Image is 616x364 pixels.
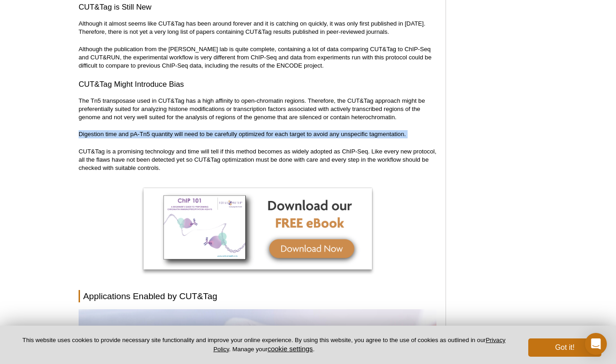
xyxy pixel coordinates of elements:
[79,290,436,302] h2: Applications Enabled by CUT&Tag
[79,79,436,90] h3: CUT&Tag Might Introduce Bias
[528,338,601,357] button: Got it!
[79,148,436,172] p: CUT&Tag is a promising technology and time will tell if this method becomes as widely adopted as ...
[79,97,436,121] p: The Tn5 transposase used in CUT&Tag has a high affinity to open-chromatin regions. Therefore, the...
[143,188,372,269] img: Free ChIP 101 eBook
[267,345,313,353] button: cookie settings
[79,20,436,36] p: Although it almost seems like CUT&Tag has been around forever and it is catching on quickly, it w...
[585,333,607,355] div: Open Intercom Messenger
[79,45,436,70] p: Although the publication from the [PERSON_NAME] lab is quite complete, containing a lot of data c...
[79,130,436,138] p: Digestion time and pA-Tn5 quantity will need to be carefully optimized for each target to avoid a...
[79,2,436,13] h3: CUT&Tag is Still New
[15,336,513,353] p: This website uses cookies to provide necessary site functionality and improve your online experie...
[213,337,505,352] a: Privacy Policy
